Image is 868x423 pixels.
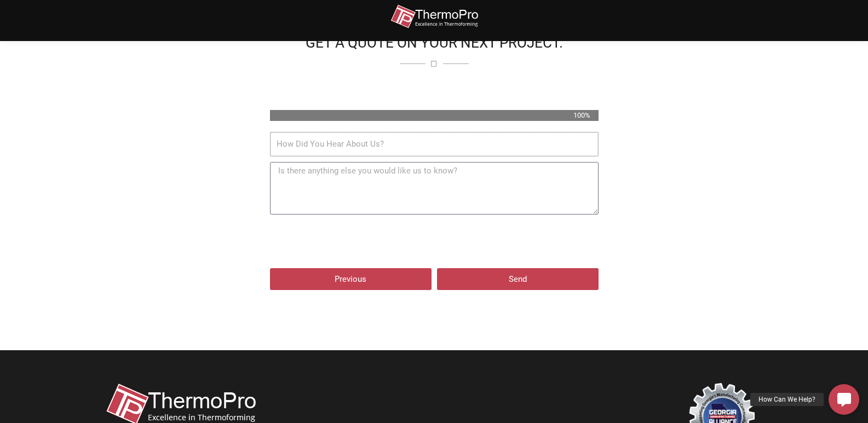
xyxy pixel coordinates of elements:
input: How Did You Hear About Us? [270,132,599,157]
h2: GET A QUOTE ON YOUR NEXT PROJECT. [270,36,599,50]
button: Previous [270,268,432,290]
iframe: reCAPTCHA [270,220,436,263]
div: How Can We Help? [750,393,824,406]
button: Send [437,268,599,290]
a: How Can We Help? [829,384,859,415]
img: thermopro-logo-non-iso [390,4,478,29]
span: Send [509,275,527,283]
div: 100% [270,110,599,121]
